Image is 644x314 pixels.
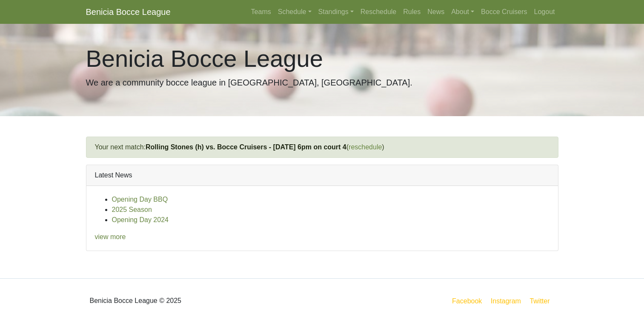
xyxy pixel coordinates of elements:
a: Teams [248,3,275,20]
a: Logout [531,3,558,20]
a: News [424,3,448,20]
a: Opening Day BBQ [112,196,168,203]
a: Bocce Cruisers [478,3,530,20]
a: reschedule [349,143,382,151]
div: Latest News [86,165,558,186]
a: About [448,3,478,20]
a: Standings [315,3,357,20]
a: Twitter [528,296,556,306]
a: view more [95,233,126,240]
a: Rules [400,3,424,20]
div: Your next match: ( ) [86,137,558,158]
a: Opening Day 2024 [112,216,169,223]
a: Benicia Bocce League [86,3,171,20]
a: Reschedule [357,3,400,20]
h1: Benicia Bocce League [86,44,558,73]
a: Schedule [275,3,315,20]
a: 2025 Season [112,206,152,213]
a: Instagram [489,296,523,306]
a: Facebook [450,296,484,306]
p: We are a community bocce league in [GEOGRAPHIC_DATA], [GEOGRAPHIC_DATA]. [86,76,558,89]
a: Rolling Stones (h) vs. Bocce Cruisers - [DATE] 6pm on court 4 [146,143,346,151]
